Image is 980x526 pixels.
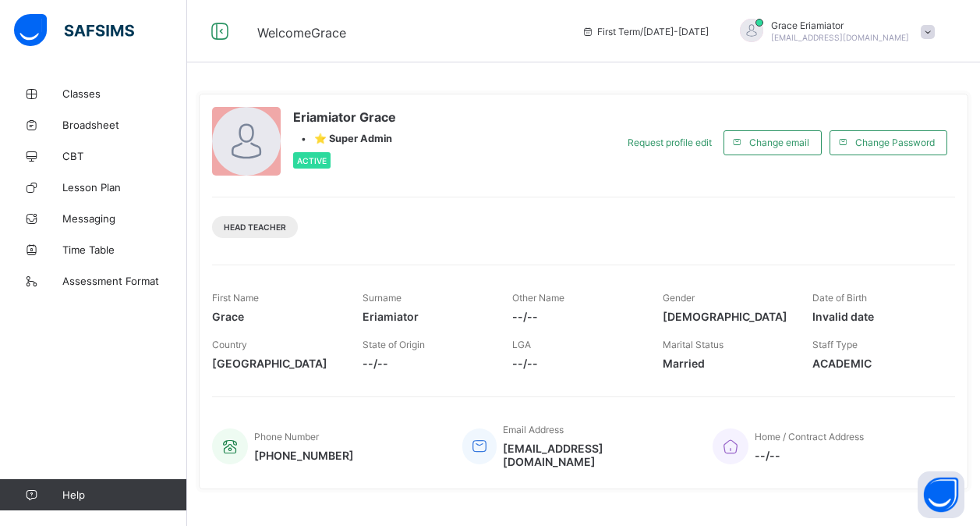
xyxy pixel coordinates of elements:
span: Other Name [512,292,564,304]
span: --/-- [363,357,490,370]
span: Married [663,357,790,370]
span: Invalid date [812,310,939,323]
span: LGA [512,339,531,350]
span: Head Teacher [224,222,286,232]
div: • [293,133,396,144]
span: --/-- [512,357,639,370]
span: Staff Type [812,339,858,350]
span: session/term information [582,26,709,37]
span: Lesson Plan [62,181,187,194]
span: First Name [212,292,259,304]
span: Marital Status [663,339,724,350]
span: ACADEMIC [812,357,939,370]
span: Email Address [503,424,564,435]
span: Eriamiator Grace [293,109,396,125]
span: CBT [62,150,187,162]
span: Welcome Grace [257,25,346,41]
span: Change Password [855,137,935,148]
span: Grace [212,310,339,323]
span: Messaging [62,212,187,225]
span: Date of Birth [812,292,867,304]
span: Grace Eriamiator [771,20,909,31]
span: Time Table [62,243,187,256]
span: [EMAIL_ADDRESS][DOMAIN_NAME] [503,442,689,468]
span: [PHONE_NUMBER] [254,449,354,462]
span: Home / Contract Address [755,431,864,442]
span: [EMAIL_ADDRESS][DOMAIN_NAME] [771,33,909,42]
span: --/-- [755,449,864,462]
img: safsims [14,14,134,47]
span: Request profile edit [628,137,712,148]
span: Classes [62,87,187,100]
span: [DEMOGRAPHIC_DATA] [663,310,790,323]
span: Assessment Format [62,275,187,287]
span: Phone Number [254,431,319,442]
span: ⭐ Super Admin [314,133,392,144]
span: Country [212,339,247,350]
span: Gender [663,292,695,304]
span: State of Origin [363,339,425,350]
span: Help [62,489,186,501]
button: Open asap [918,471,964,518]
span: [GEOGRAPHIC_DATA] [212,357,339,370]
div: GraceEriamiator [724,19,943,44]
span: Eriamiator [363,310,490,323]
span: --/-- [512,310,639,323]
span: Surname [363,292,402,304]
span: Broadsheet [62,119,187,131]
span: Active [297,156,327,165]
span: Change email [749,137,809,148]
